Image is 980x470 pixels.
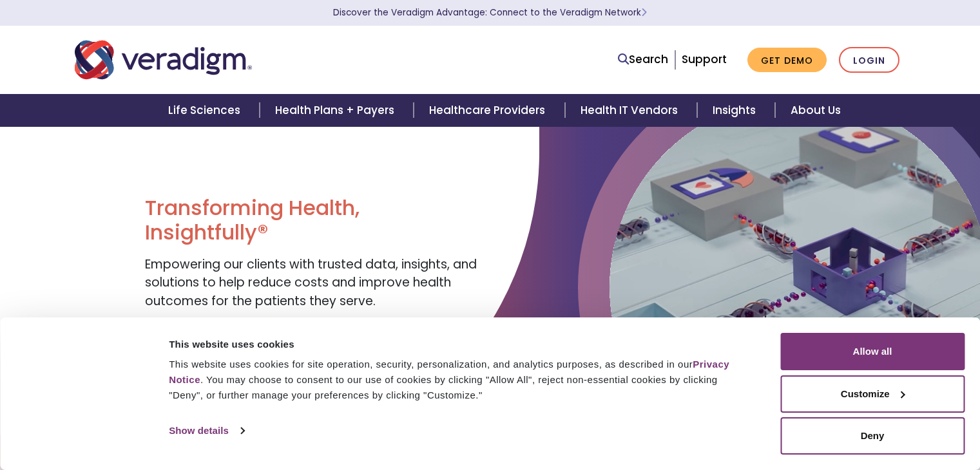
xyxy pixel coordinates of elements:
[169,421,244,440] a: Show details
[775,94,856,127] a: About Us
[333,6,647,19] a: Discover the Veradigm Advantage: Connect to the Veradigm NetworkLearn More
[747,48,827,73] a: Get Demo
[145,196,480,245] h1: Transforming Health, Insightfully®
[153,94,260,127] a: Life Sciences
[75,39,252,81] img: Veradigm logo
[414,94,564,127] a: Healthcare Providers
[697,94,775,127] a: Insights
[618,51,668,68] a: Search
[145,256,477,310] span: Empowering our clients with trusted data, insights, and solutions to help reduce costs and improv...
[780,375,965,413] button: Customize
[839,47,899,73] a: Login
[169,357,751,403] div: This website uses cookies for site operation, security, personalization, and analytics purposes, ...
[780,417,965,455] button: Deny
[780,333,965,370] button: Allow all
[260,94,414,127] a: Health Plans + Payers
[565,94,697,127] a: Health IT Vendors
[641,6,647,19] span: Learn More
[682,52,727,67] a: Support
[169,337,751,352] div: This website uses cookies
